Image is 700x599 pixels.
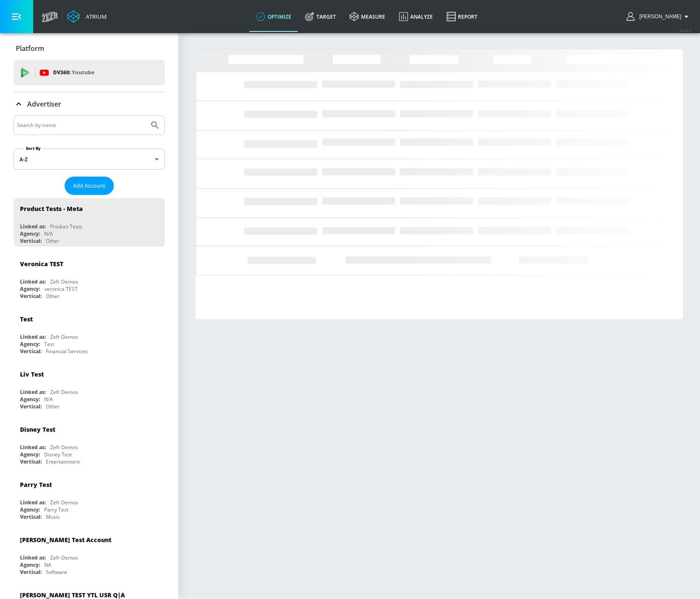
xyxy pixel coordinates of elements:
a: Atrium [67,10,107,23]
div: Other [46,237,59,245]
div: Veronica TEST [20,260,63,268]
div: Music [46,513,60,520]
span: Add Account [73,181,105,191]
div: Other [46,292,59,300]
div: Agency: [20,285,40,292]
div: Zefr Demos [50,444,78,451]
div: Liv TestLinked as:Zefr DemosAgency:N/AVertical:Other [14,364,165,412]
div: Agency: [20,451,40,458]
div: veronica TEST [44,285,78,292]
div: Other [46,403,59,410]
button: Add Account [65,177,114,195]
div: Linked as: [20,388,46,396]
div: Platform [14,37,165,60]
div: Linked as: [20,278,46,285]
div: Agency: [20,230,40,237]
div: Vertical: [20,458,42,465]
div: Zefr Demos [50,388,78,396]
div: Product Tests - Meta [20,205,83,213]
div: Agency: [20,561,40,568]
div: Vertical: [20,348,42,355]
div: Product Tests [50,223,82,230]
div: Disney Test [44,451,72,458]
div: Linked as: [20,499,46,506]
div: DV360: Youtube [14,60,165,85]
div: Product Tests - MetaLinked as:Product TestsAgency:N/AVertical:Other [14,198,165,247]
div: Linked as: [20,223,46,230]
div: [PERSON_NAME] TEST YTL USR Q|A [20,591,125,599]
div: Veronica TESTLinked as:Zefr DemosAgency:veronica TESTVertical:Other [14,253,165,302]
div: Agency: [20,396,40,403]
p: Advertiser [27,99,61,109]
a: measure [343,1,392,32]
div: Parry Test [20,481,52,489]
label: Sort By [24,146,42,151]
div: Vertical: [20,237,42,245]
div: NA [44,561,51,568]
p: Platform [16,44,44,53]
button: [PERSON_NAME] [627,11,692,22]
div: Disney TestLinked as:Zefr DemosAgency:Disney TestVertical:Entertainment [14,419,165,467]
div: Linked as: [20,554,46,561]
div: [PERSON_NAME] Test Account [20,536,111,544]
div: Financial Services [46,348,88,355]
a: optimize [249,1,298,32]
div: [PERSON_NAME] Test AccountLinked as:Zefr DemosAgency:NAVertical:Software [14,529,165,578]
div: Parry TestLinked as:Zefr DemosAgency:Parry TestVertical:Music [14,474,165,523]
a: Report [440,1,484,32]
div: Vertical: [20,568,42,576]
div: Linked as: [20,444,46,451]
p: DV360: [53,68,94,77]
div: Disney Test [20,425,55,433]
div: Vertical: [20,403,42,410]
div: Atrium [82,13,107,20]
div: Linked as: [20,333,46,340]
div: A-Z [14,149,165,170]
div: Vertical: [20,513,42,520]
div: Liv Test [20,370,44,378]
div: Test [44,340,54,348]
p: Youtube [72,68,94,77]
div: Advertiser [14,92,165,116]
div: TestLinked as:Zefr DemosAgency:TestVertical:Financial Services [14,309,165,357]
div: N/A [44,230,53,237]
a: Analyze [392,1,440,32]
div: N/A [44,396,53,403]
span: login as: justin.nim@zefr.com [636,14,681,20]
div: Zefr Demos [50,333,78,340]
input: Search by name [17,120,146,131]
span: v 4.33.5 [680,28,692,33]
div: Agency: [20,506,40,513]
div: Software [46,568,67,576]
div: Parry Test [44,506,68,513]
div: Zefr Demos [50,499,78,506]
div: Zefr Demos [50,554,78,561]
div: Agency: [20,340,40,348]
div: Test [20,315,33,323]
div: Zefr Demos [50,278,78,285]
div: Vertical: [20,292,42,300]
div: Entertainment [46,458,80,465]
a: Target [298,1,343,32]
